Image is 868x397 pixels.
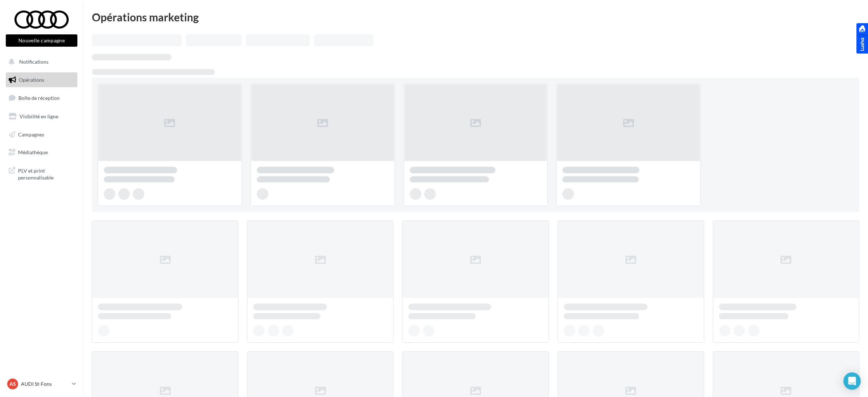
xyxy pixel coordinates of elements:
[19,59,48,65] span: Notifications
[4,145,79,160] a: Médiathèque
[21,380,69,388] p: AUDI St-Fons
[18,166,75,181] span: PLV et print personnalisable
[18,95,60,101] span: Boîte de réception
[92,12,859,22] div: Opérations marketing
[18,131,44,137] span: Campagnes
[9,380,16,388] span: AS
[19,77,44,83] span: Opérations
[843,372,861,390] div: Open Intercom Messenger
[4,109,79,124] a: Visibilité en ligne
[20,113,58,119] span: Visibilité en ligne
[4,163,79,184] a: PLV et print personnalisable
[4,90,79,106] a: Boîte de réception
[18,149,48,155] span: Médiathèque
[4,54,76,69] button: Notifications
[6,34,77,47] button: Nouvelle campagne
[4,72,79,88] a: Opérations
[4,127,79,142] a: Campagnes
[6,377,77,391] a: AS AUDI St-Fons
